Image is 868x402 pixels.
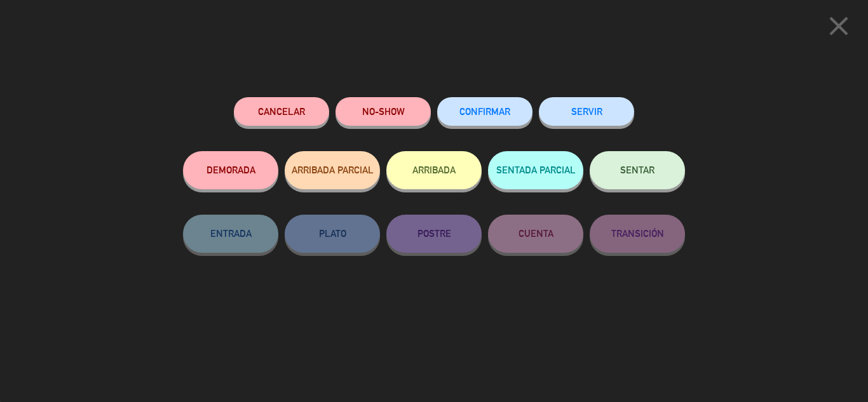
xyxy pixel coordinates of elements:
[285,151,380,189] button: ARRIBADA PARCIAL
[234,97,329,126] button: Cancelar
[292,164,374,175] span: ARRIBADA PARCIAL
[488,215,583,253] button: CUENTA
[183,151,278,189] button: DEMORADA
[823,10,855,42] i: close
[386,215,482,253] button: POSTRE
[336,97,431,126] button: NO-SHOW
[819,10,858,47] button: close
[437,97,532,126] button: CONFIRMAR
[539,97,634,126] button: SERVIR
[488,151,583,189] button: SENTADA PARCIAL
[590,215,685,253] button: TRANSICIÓN
[459,106,510,117] span: CONFIRMAR
[285,215,380,253] button: PLATO
[620,164,654,175] span: SENTAR
[386,151,482,189] button: ARRIBADA
[183,215,278,253] button: ENTRADA
[590,151,685,189] button: SENTAR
